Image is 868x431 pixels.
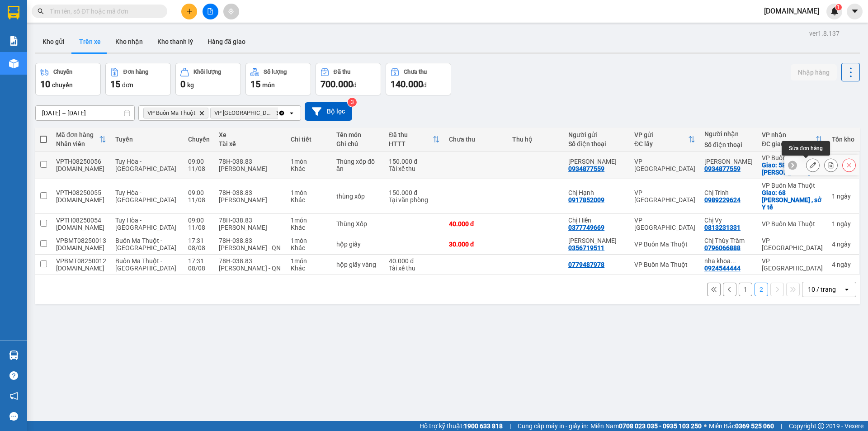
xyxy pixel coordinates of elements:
span: 10 [40,79,50,90]
div: hộp giấy [336,241,380,248]
div: nha khoa quốc tế việt đức [704,257,753,265]
div: Chưa thu [449,136,503,143]
div: VP Buôn Ma Thuột [762,220,823,227]
div: 1 món [291,257,327,265]
span: 1 [837,4,840,10]
div: VP [GEOGRAPHIC_DATA] [634,158,695,172]
div: VPTH08250054 [56,217,106,224]
img: solution-icon [9,36,19,46]
span: search [38,8,44,14]
strong: 0708 023 035 - 0935 103 250 [619,422,702,430]
div: 78H-038.83 [219,237,282,244]
div: 0377749669 [568,224,604,231]
span: ngày [837,261,851,268]
div: Chị Hiền [568,217,625,224]
div: Tuyến [115,136,179,143]
div: Phương Thảo [704,158,753,165]
div: 4 [832,241,854,248]
button: Bộ lọc [305,102,352,121]
button: Đã thu700.000đ [316,63,381,95]
div: Ghi chú [336,140,380,147]
div: Thùng Xốp [336,220,380,227]
div: Anh Bảo [568,237,625,244]
button: Kho gửi [35,31,72,52]
div: VP nhận [762,131,816,138]
span: copyright [818,423,824,429]
div: 0796066888 [704,244,741,251]
div: 08/08 [188,265,210,272]
span: Tuy Hòa - [GEOGRAPHIC_DATA] [115,158,176,172]
button: aim [223,4,239,19]
th: Toggle SortBy [757,128,827,152]
div: Chị Thùy Trâm [704,237,753,244]
div: Số điện thoại [568,140,625,147]
div: thùng xốp [336,193,380,200]
span: 15 [110,79,120,90]
div: Người gửi [568,131,625,138]
div: Tại văn phòng [389,196,439,204]
button: Nhập hàng [791,64,837,81]
div: VP Buôn Ma Thuột [634,261,695,268]
div: Thu hộ [512,136,559,143]
div: [PERSON_NAME] [219,224,282,231]
div: Khác [291,244,327,251]
div: VP [GEOGRAPHIC_DATA] [634,217,695,231]
button: Khối lượng0kg [175,63,241,95]
img: icon-new-feature [830,7,839,15]
div: 1 món [291,217,327,224]
span: VP Tuy Hòa [214,109,272,117]
div: 17:31 [188,237,210,244]
div: Sửa đơn hàng [806,158,820,172]
span: VP Buôn Ma Thuột, close by backspace [143,108,208,118]
div: ĐC lấy [634,140,688,147]
div: VP [GEOGRAPHIC_DATA] [634,189,695,204]
span: 15 [250,79,260,90]
img: warehouse-icon [9,59,19,68]
div: tu.bb [56,165,106,172]
button: Số lượng15món [245,63,311,95]
div: Mã đơn hàng [56,131,99,138]
span: kg [187,81,194,89]
span: ⚪️ [704,424,707,428]
div: 0917852009 [568,196,604,204]
div: [PERSON_NAME] [219,196,282,204]
img: logo-vxr [8,6,19,19]
span: món [262,81,275,89]
div: Khác [291,165,327,172]
span: 700.000 [321,79,353,90]
button: Đơn hàng15đơn [105,63,171,95]
input: Tìm tên, số ĐT hoặc mã đơn [50,6,156,16]
div: Giao: 68 lê Duẩn , sở Y tế [762,189,823,211]
span: aim [228,8,234,14]
div: 1 món [291,189,327,196]
span: ngày [837,220,851,227]
div: VP Buôn Ma Thuột [762,182,823,189]
div: ĐC giao [762,140,816,147]
th: Toggle SortBy [52,128,111,152]
div: Xe [219,131,282,138]
div: VP Buôn Ma Thuột [762,154,823,161]
span: Tuy Hòa - [GEOGRAPHIC_DATA] [115,217,176,231]
div: Số lượng [264,69,287,75]
div: Phương Thảo [568,158,625,165]
button: file-add [203,4,218,19]
span: ngày [837,241,851,248]
div: truc.bb [56,244,106,251]
div: Chị Trinh [704,189,753,196]
span: 0 [180,79,185,90]
div: Chuyến [53,69,72,75]
div: 4 [832,261,854,268]
div: 09:00 [188,217,210,224]
span: đ [353,81,357,89]
svg: open [288,109,295,117]
span: question-circle [9,371,18,380]
button: Trên xe [72,31,108,52]
button: 1 [739,283,752,296]
span: | [509,421,511,431]
div: VP Buôn Ma Thuột [634,241,695,248]
div: 0779487978 [568,261,604,268]
div: 17:31 [188,257,210,265]
span: đơn [122,81,133,89]
span: Buôn Ma Thuột - [GEOGRAPHIC_DATA] [115,257,176,272]
button: Chưa thu140.000đ [386,63,451,95]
